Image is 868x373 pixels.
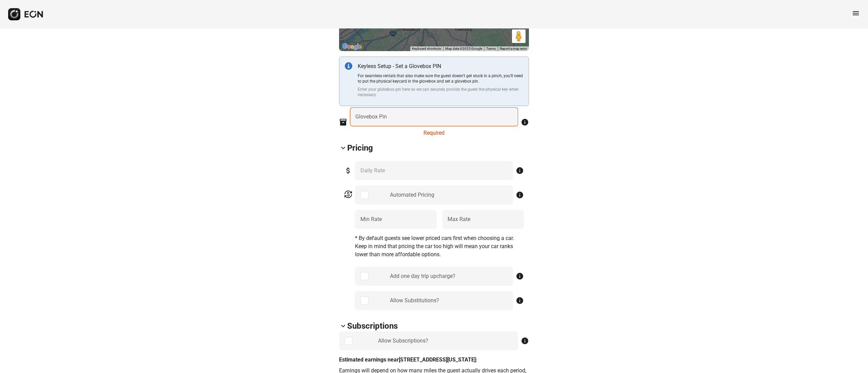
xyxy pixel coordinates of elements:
[516,272,524,280] span: info
[347,142,373,153] h2: Pricing
[344,190,352,198] span: currency_exchange
[500,47,527,50] a: Report a map error
[339,118,347,126] span: inventory_2
[521,118,529,126] span: info
[341,42,363,51] img: Google
[412,46,441,51] button: Keyboard shortcuts
[486,47,496,50] a: Terms (opens in new tab)
[339,144,347,152] span: keyboard_arrow_down
[448,215,470,223] label: Max Rate
[341,42,363,51] a: Open this area in Google Maps (opens a new window)
[350,126,518,137] div: Required
[344,167,352,175] span: attach_money
[358,62,523,70] p: Keyless Setup - Set a Glovebox PIN
[516,167,524,175] span: info
[355,234,524,259] p: * By default guests see lower priced cars first when choosing a car. Keep in mind that pricing th...
[512,29,526,43] button: Drag Pegman onto the map to open Street View
[516,191,524,199] span: info
[345,62,352,70] img: info
[360,215,382,223] label: Min Rate
[347,321,398,331] h2: Subscriptions
[358,87,523,97] p: Enter your globebox pin here so we can securely provide the guest the physical key when necessary.
[445,47,482,50] span: Map data ©2025 Google
[852,9,860,17] span: menu
[339,356,529,364] p: Estimated earnings near [STREET_ADDRESS][US_STATE]:
[378,337,428,345] div: Allow Subscriptions?
[390,297,439,305] div: Allow Substitutions?
[358,73,523,84] p: For seamless rentals that also make sure the guest doesn’t get stuck in a pinch, you’ll need to p...
[355,113,387,121] label: Glovebox Pin
[390,272,455,280] div: Add one day trip upcharge?
[521,337,529,345] span: info
[516,297,524,305] span: info
[339,322,347,330] span: keyboard_arrow_down
[390,191,434,199] div: Automated Pricing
